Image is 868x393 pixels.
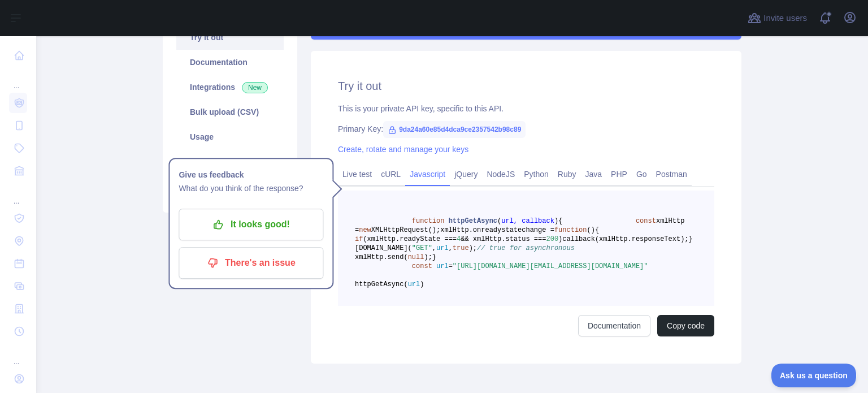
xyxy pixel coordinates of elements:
[553,165,581,183] a: Ruby
[497,217,501,225] span: (
[371,226,440,234] span: XMLHttpRequest();
[405,165,450,183] a: Javascript
[355,280,408,288] span: httpGetAsync(
[581,165,607,183] a: Java
[449,217,497,225] span: httpGetAsync
[179,209,323,240] button: It looks good!
[408,253,424,261] span: null
[591,226,595,234] span: )
[763,12,807,25] span: Invite users
[554,226,587,234] span: function
[432,244,436,252] span: ,
[424,253,432,261] span: );
[187,215,315,234] p: It looks good!
[606,165,632,183] a: PHP
[242,82,268,93] span: New
[477,244,575,252] span: // true for asynchronous
[745,9,809,27] button: Invite users
[449,244,453,252] span: ,
[501,217,554,225] span: url, callback
[554,217,558,225] span: )
[176,149,284,174] a: Settings
[461,235,546,243] span: && xmlHttp.status ===
[440,226,554,234] span: xmlHttp.onreadystatechange =
[632,165,652,183] a: Go
[412,217,445,225] span: function
[453,262,648,270] span: "[URL][DOMAIN_NAME][EMAIL_ADDRESS][DOMAIN_NAME]"
[338,78,714,94] h2: Try it out
[689,235,693,243] span: }
[338,103,714,114] div: This is your private API key, specific to this API.
[187,253,315,273] p: There's an issue
[179,182,323,195] p: What do you think of the response?
[176,25,284,50] a: Try it out
[359,226,371,234] span: new
[363,235,457,243] span: (xmlHttp.readyState ===
[453,244,469,252] span: true
[355,253,408,261] span: xmlHttp.send(
[408,280,420,288] span: url
[179,247,323,279] button: There's an issue
[176,124,284,149] a: Usage
[376,165,405,183] a: cURL
[176,100,284,124] a: Bulk upload (CSV)
[179,168,323,182] h1: Give us feedback
[383,121,526,138] span: 9da24a60e85d4dca9ce2357542b98c89
[412,244,432,252] span: "GET"
[9,68,27,90] div: ...
[578,315,650,336] a: Documentation
[519,165,553,183] a: Python
[420,280,424,288] span: )
[449,262,453,270] span: =
[482,165,519,183] a: NodeJS
[595,226,599,234] span: {
[587,226,591,234] span: (
[355,235,363,243] span: if
[436,244,449,252] span: url
[9,183,27,206] div: ...
[338,165,376,183] a: Live test
[652,165,692,183] a: Postman
[9,344,27,366] div: ...
[338,145,468,154] a: Create, rotate and manage your keys
[338,123,714,135] div: Primary Key:
[432,253,436,261] span: }
[436,262,449,270] span: url
[412,262,432,270] span: const
[176,50,284,75] a: Documentation
[469,244,477,252] span: );
[771,364,857,387] iframe: Toggle Customer Support
[558,217,562,225] span: {
[636,217,656,225] span: const
[450,165,482,183] a: jQuery
[355,244,412,252] span: [DOMAIN_NAME](
[558,235,562,243] span: )
[176,75,284,100] a: Integrations New
[657,315,714,336] button: Copy code
[546,235,558,243] span: 200
[457,235,461,243] span: 4
[562,235,688,243] span: callback(xmlHttp.responseText);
